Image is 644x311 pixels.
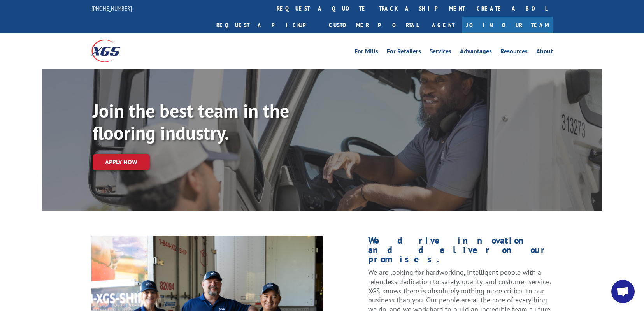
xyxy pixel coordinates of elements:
a: Agent [424,17,462,33]
a: Apply now [93,154,150,170]
a: Open chat [611,280,635,303]
a: For Mills [354,48,378,57]
h1: We drive innovation and deliver on our promises. [368,236,553,268]
a: Advantages [460,48,492,57]
a: Resources [500,48,528,57]
a: Request a pickup [211,17,323,33]
a: About [536,48,553,57]
a: For Retailers [387,48,421,57]
a: Customer Portal [323,17,424,33]
a: Join Our Team [462,17,553,33]
a: Services [430,48,451,57]
strong: Join the best team in the flooring industry. [93,98,289,145]
a: [PHONE_NUMBER] [91,4,132,12]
